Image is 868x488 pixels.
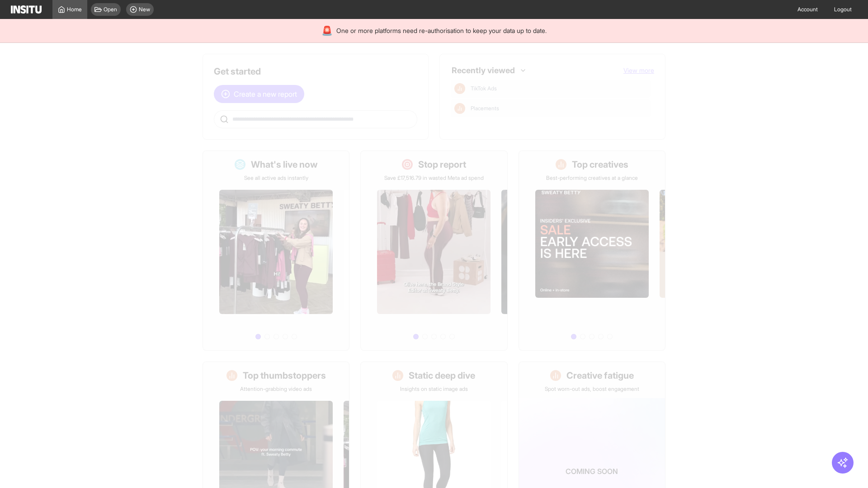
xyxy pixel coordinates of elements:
div: 🚨 [321,24,333,37]
span: Home [67,6,82,13]
span: One or more platforms need re-authorisation to keep your data up to date. [336,26,547,35]
span: Open [104,6,117,13]
img: Logo [11,5,42,14]
span: New [139,6,150,13]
